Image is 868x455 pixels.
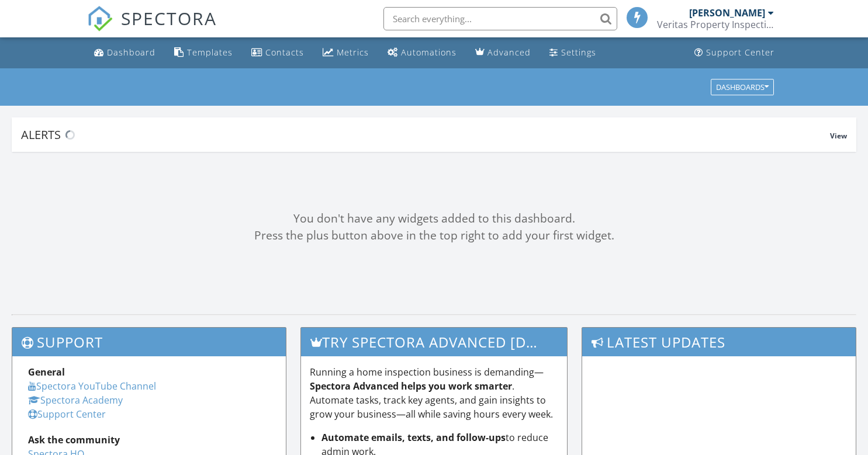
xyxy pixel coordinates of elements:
[265,47,304,58] div: Contacts
[318,42,374,64] a: Metrics
[187,47,233,58] div: Templates
[830,131,847,141] span: View
[21,127,830,143] div: Alerts
[28,433,270,447] div: Ask the community
[12,227,856,244] div: Press the plus button above in the top right to add your first widget.
[321,431,506,444] strong: Automate emails, texts, and follow-ups
[28,394,123,407] a: Spectora Academy
[310,365,559,421] p: Running a home inspection business is demanding— . Automate tasks, track key agents, and gain ins...
[383,42,461,64] a: Automations (Basic)
[247,42,309,64] a: Contacts
[383,7,617,30] input: Search everything...
[310,380,512,393] strong: Spectora Advanced helps you work smarter
[28,380,156,393] a: Spectora YouTube Channel
[12,210,856,227] div: You don't have any widgets added to this dashboard.
[301,328,568,356] h3: Try spectora advanced [DATE]
[716,83,769,91] div: Dashboards
[689,7,765,19] div: [PERSON_NAME]
[561,47,596,58] div: Settings
[706,47,774,58] div: Support Center
[657,19,774,30] div: Veritas Property Inspection
[12,328,286,356] h3: Support
[89,42,160,64] a: Dashboard
[170,42,237,64] a: Templates
[87,16,217,40] a: SPECTORA
[337,47,369,58] div: Metrics
[487,47,531,58] div: Advanced
[471,42,535,64] a: Advanced
[28,366,65,378] strong: General
[545,42,601,64] a: Settings
[690,42,779,64] a: Support Center
[401,47,457,58] div: Automations
[28,408,106,421] a: Support Center
[582,328,856,356] h3: Latest Updates
[107,47,155,58] div: Dashboard
[711,79,774,95] button: Dashboards
[121,6,217,30] span: SPECTORA
[87,6,113,32] img: The Best Home Inspection Software - Spectora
